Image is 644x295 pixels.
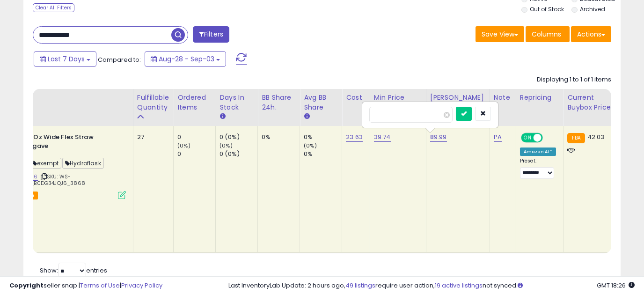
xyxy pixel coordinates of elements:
[220,112,225,121] small: Days In Stock.
[530,5,564,13] label: Out of Stock
[9,281,44,290] strong: Copyright
[228,281,635,290] div: Last InventoryLab Update: 2 hours ago, require user action, not synced.
[346,133,363,142] a: 23.63
[80,281,120,290] a: Terms of Use
[48,54,85,64] span: Last 7 Days
[29,158,61,169] span: exempt
[33,3,74,12] div: Clear All Filters
[520,158,556,178] div: Preset:
[304,133,342,141] div: 0%
[522,134,534,142] span: ON
[520,147,556,156] div: Amazon AI *
[177,150,215,158] div: 0
[374,133,391,142] a: 39.74
[537,75,611,84] div: Displaying 1 to 1 of 1 items
[262,93,296,112] div: BB Share 24h.
[220,133,257,141] div: 0 (0%)
[220,142,233,149] small: (0%)
[177,142,190,149] small: (0%)
[62,158,104,169] span: Hydroflask
[220,93,254,112] div: Days In Stock
[580,5,605,13] label: Archived
[345,281,375,290] a: 49 listings
[304,150,342,158] div: 0%
[177,133,215,141] div: 0
[587,133,605,141] span: 42.03
[597,281,635,290] span: 2025-09-11 18:26 GMT
[435,281,483,290] a: 19 active listings
[159,54,214,64] span: Aug-28 - Sep-03
[567,93,615,112] div: Current Buybox Price
[494,133,502,142] a: PA
[137,133,166,141] div: 27
[304,93,338,112] div: Avg BB Share
[476,26,524,42] button: Save View
[520,93,560,103] div: Repricing
[9,281,162,290] div: seller snap | |
[220,150,257,158] div: 0 (0%)
[567,133,585,143] small: FBA
[526,26,570,42] button: Columns
[532,29,561,39] span: Columns
[430,133,447,142] a: 89.99
[374,93,422,103] div: Min Price
[494,93,512,103] div: Note
[304,112,309,121] small: Avg BB Share.
[34,51,96,67] button: Last 7 Days
[98,55,141,64] span: Compared to:
[571,26,611,42] button: Actions
[304,142,317,149] small: (0%)
[346,93,366,103] div: Cost
[40,266,107,275] span: Show: entries
[121,281,162,290] a: Privacy Policy
[430,93,486,103] div: [PERSON_NAME]
[262,133,293,141] div: 0%
[177,93,212,112] div: Ordered Items
[193,26,229,43] button: Filters
[145,51,226,67] button: Aug-28 - Sep-03
[542,134,556,142] span: OFF
[137,93,169,112] div: Fulfillable Quantity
